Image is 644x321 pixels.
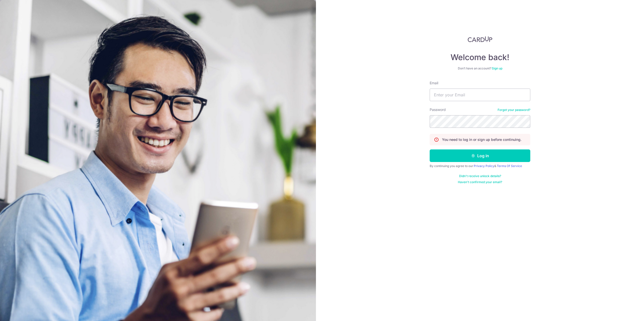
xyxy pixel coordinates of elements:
[458,180,502,184] a: Haven't confirmed your email?
[430,66,530,70] div: Don’t have an account?
[459,174,501,178] a: Didn't receive unlock details?
[497,164,522,168] a: Terms Of Service
[430,52,530,62] h4: Welcome back!
[492,66,502,70] a: Sign up
[430,149,530,162] button: Log in
[430,81,438,86] label: Email
[442,137,521,142] p: You need to log in or sign up before continuing.
[474,164,494,168] a: Privacy Policy
[498,108,530,112] a: Forgot your password?
[430,107,446,112] label: Password
[430,164,530,168] div: By continuing you agree to our &
[468,36,492,42] img: CardUp Logo
[430,89,530,101] input: Enter your Email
